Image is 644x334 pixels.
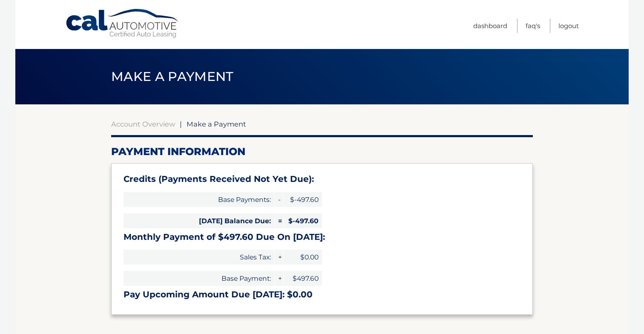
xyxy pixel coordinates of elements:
[187,120,246,128] span: Make a Payment
[124,213,274,228] span: [DATE] Balance Due:
[526,19,540,33] a: FAQ's
[180,120,182,128] span: |
[124,289,520,300] h3: Pay Upcoming Amount Due [DATE]: $0.00
[558,19,579,33] a: Logout
[124,250,274,265] span: Sales Tax:
[124,232,520,242] h3: Monthly Payment of $497.60 Due On [DATE]:
[275,250,283,265] span: +
[124,271,274,286] span: Base Payment:
[473,19,507,33] a: Dashboard
[111,120,175,128] a: Account Overview
[111,145,533,158] h2: Payment Information
[275,213,283,228] span: =
[284,250,322,265] span: $0.00
[275,271,283,286] span: +
[111,69,233,84] span: Make a Payment
[284,271,322,286] span: $497.60
[124,174,520,184] h3: Credits (Payments Received Not Yet Due):
[65,9,180,39] a: Cal Automotive
[124,192,274,207] span: Base Payments:
[275,192,283,207] span: -
[284,192,322,207] span: $-497.60
[284,213,322,228] span: $-497.60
